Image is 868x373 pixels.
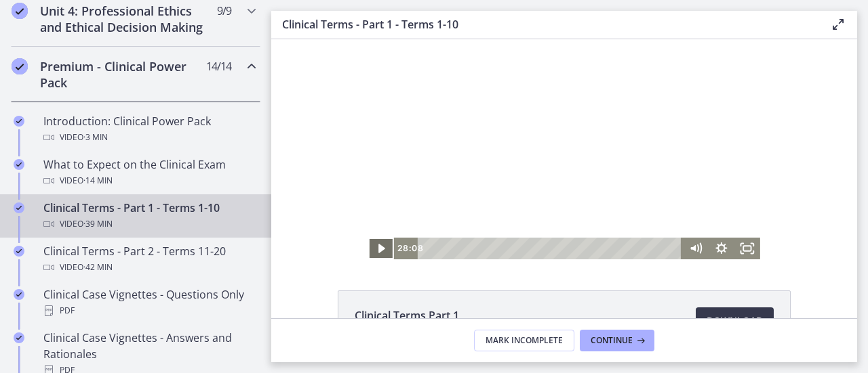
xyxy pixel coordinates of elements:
[707,313,763,329] span: Download
[14,116,24,127] i: Completed
[43,243,255,276] div: Clinical Terms - Part 2 - Terms 11-20
[43,173,255,189] div: Video
[43,200,255,232] div: Clinical Terms - Part 1 - Terms 1-10
[486,335,563,346] span: Mark Incomplete
[14,202,24,213] i: Completed
[43,303,255,319] div: PDF
[40,3,205,35] h2: Unit 4: Professional Ethics and Ethical Decision Making
[43,259,255,276] div: Video
[580,330,654,351] button: Continue
[463,198,489,220] button: Fullscreen
[43,156,255,189] div: What to Expect on the Clinical Exam
[40,58,205,91] h2: Premium - Clinical Power Pack
[591,335,633,346] span: Continue
[412,198,437,220] button: Mute
[14,159,24,170] i: Completed
[43,286,255,319] div: Clinical Case Vignettes - Questions Only
[43,113,255,146] div: Introduction: Clinical Power Pack
[437,198,463,220] button: Show settings menu
[271,39,857,259] iframe: Video Lesson
[83,173,113,189] span: · 14 min
[696,307,774,334] a: Download
[83,216,113,232] span: · 39 min
[282,16,808,32] h3: Clinical Terms - Part 1 - Terms 1-10
[14,246,24,257] i: Completed
[217,3,231,19] span: 9 / 9
[43,216,255,232] div: Video
[474,330,574,351] button: Mark Incomplete
[83,259,113,276] span: · 42 min
[12,3,28,19] i: Completed
[43,129,255,146] div: Video
[12,58,28,74] i: Completed
[355,307,459,324] span: Clinical Terms Part 1
[14,289,24,300] i: Completed
[14,332,24,343] i: Completed
[206,58,231,74] span: 14 / 14
[83,129,108,146] span: · 3 min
